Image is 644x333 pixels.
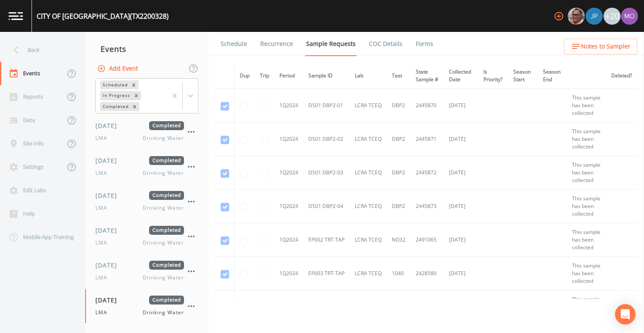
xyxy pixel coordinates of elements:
td: 1040 [387,257,411,290]
span: LMA [95,134,112,142]
a: [DATE]CompletedLMADrinking Water [85,184,209,219]
td: DBP2 [387,190,411,223]
a: Schedule [219,32,248,56]
button: Add Event [95,61,141,77]
th: Is Priority? [478,63,509,89]
span: [DATE] [95,121,123,130]
th: Season Start [508,63,538,89]
th: Lab [350,63,387,89]
td: This sample has been collected [567,190,606,223]
td: LCRA TCEQ [350,223,387,257]
span: LMA [95,309,112,316]
td: 1Q2024 [274,89,303,122]
span: LMA [95,204,112,212]
a: [DATE]CompletedLMADrinking Water [85,254,209,289]
td: This sample has been collected [567,156,606,190]
td: 2445873 [411,190,444,223]
img: 4e251478aba98ce068fb7eae8f78b90c [621,8,638,25]
td: DBP2 [387,89,411,122]
td: DS01 DBP2-03 [303,156,350,190]
td: 2491065 [411,223,444,257]
td: 1040 [387,290,411,324]
td: [DATE] [444,89,478,122]
div: Remove In Progress [132,91,141,100]
td: EP003 TRT-TAP [303,257,350,290]
td: LCRA TCEQ [350,156,387,190]
th: Trip [255,63,274,89]
span: Completed [149,156,184,165]
span: Drinking Water [143,274,184,282]
span: Completed [149,226,184,235]
span: [DATE] [95,226,123,235]
a: Forms [414,32,434,56]
span: Drinking Water [143,239,184,247]
td: 2445872 [411,156,444,190]
a: [DATE]CompletedLMADrinking Water [85,114,209,149]
button: Notes to Sampler [564,39,637,54]
td: [DATE] [444,290,478,324]
td: 1Q2024 [274,257,303,290]
td: [DATE] [444,257,478,290]
div: Scheduled [100,80,129,89]
span: Drinking Water [143,169,184,177]
span: LMA [95,169,112,177]
a: Sample Requests [305,32,357,56]
td: 2445871 [411,122,444,156]
span: Drinking Water [143,309,184,316]
td: This sample has been collected [567,89,606,122]
td: LCRA TCEQ [350,190,387,223]
span: LMA [95,274,112,282]
div: In Progress [100,91,132,100]
span: [DATE] [95,296,123,305]
th: Deleted? [606,63,637,89]
a: [DATE]CompletedLMADrinking Water [85,219,209,254]
td: DS01 DBP2-01 [303,89,350,122]
div: Mike Franklin [567,8,585,25]
td: [DATE] [444,223,478,257]
td: EP002 TRT-TAP [303,223,350,257]
a: [DATE]CompletedLMADrinking Water [85,289,209,324]
span: Completed [149,261,184,270]
td: NO32 [387,223,411,257]
td: DBP2 [387,156,411,190]
span: Completed [149,121,184,130]
span: [DATE] [95,156,123,165]
span: Drinking Water [143,204,184,212]
td: 2445870 [411,89,444,122]
th: Test [387,63,411,89]
td: DS01 DBP2-04 [303,190,350,223]
span: Completed [149,191,184,200]
td: LCRA TCEQ [350,89,387,122]
td: EP004 TRT-TAP [303,290,350,324]
th: Dup [235,63,255,89]
div: Events [85,38,209,60]
th: Period [274,63,303,89]
td: [DATE] [444,190,478,223]
td: LCRA TCEQ [350,290,387,324]
span: [DATE] [95,261,123,270]
td: This sample has been collected [567,122,606,156]
td: This sample has been collected [567,290,606,324]
a: Recurrence [259,32,294,56]
a: COC Details [368,32,404,56]
a: [DATE]CompletedLMADrinking Water [85,149,209,184]
span: [DATE] [95,191,123,200]
td: 1Q2024 [274,190,303,223]
td: 2428580 [411,257,444,290]
img: 41241ef155101aa6d92a04480b0d0000 [586,8,603,25]
th: Season End [538,63,567,89]
td: This sample has been collected [567,257,606,290]
th: State Sample # [411,63,444,89]
td: 1Q2024 [274,223,303,257]
div: CITY OF [GEOGRAPHIC_DATA] (TX2200328) [37,11,169,21]
div: Remove Completed [130,102,139,111]
td: LCRA TCEQ [350,122,387,156]
td: 1Q2024 [274,122,303,156]
td: [DATE] [444,156,478,190]
span: Drinking Water [143,134,184,142]
span: Notes to Sampler [581,41,630,52]
td: This sample has been collected [567,223,606,257]
div: Joshua gere Paul [585,8,603,25]
td: 1Q2024 [274,156,303,190]
td: LCRA TCEQ [350,257,387,290]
